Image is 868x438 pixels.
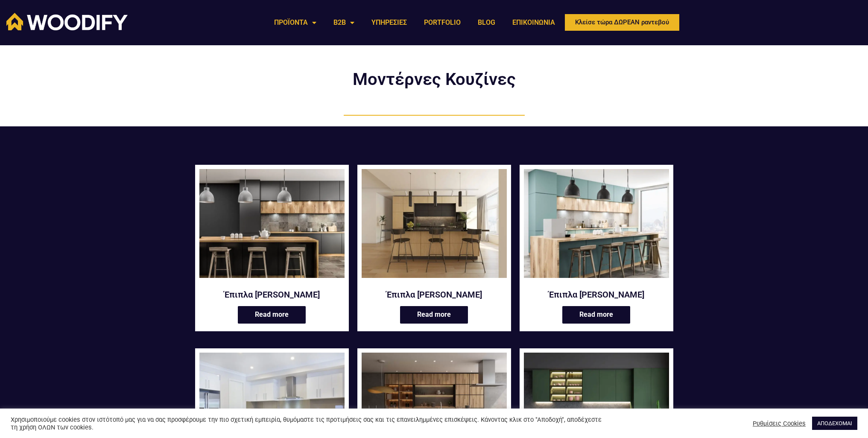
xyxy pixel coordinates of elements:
a: ΕΠΙΚΟΙΝΩΝΙΑ [504,13,564,32]
a: Read more about “Έπιπλα κουζίνας Beibu” [562,306,630,324]
a: Read more about “Έπιπλα κουζίνας Arashi” [400,306,468,324]
a: PORTFOLIO [415,13,469,32]
a: CUSTOM-ΕΠΙΠΛΑ-ΚΟΥΖΙΝΑΣ-BEIBU-ΣΕ-ΠΡΑΣΙΝΟ-ΧΡΩΜΑ-ΜΕ-ΞΥΛΟ [524,169,669,283]
h2: Μοντέρνες Κουζίνες [332,71,537,88]
nav: Menu [266,13,564,32]
span: Κλείσε τώρα ΔΩΡΕΑΝ ραντεβού [575,19,669,26]
div: Χρησιμοποιούμε cookies στον ιστότοπό μας για να σας προσφέρουμε την πιο σχετική εμπειρία, θυμόμασ... [11,416,603,431]
a: Έπιπλα [PERSON_NAME] [199,289,345,300]
img: Woodify [6,13,128,30]
a: ΠΡΟΪΟΝΤΑ [266,13,325,32]
a: Έπιπλα [PERSON_NAME] [524,289,669,300]
a: BLOG [469,13,504,32]
a: Arashi κουζίνα [362,169,507,283]
a: Anakena κουζίνα [199,169,345,283]
a: Έπιπλα [PERSON_NAME] [362,289,507,300]
a: Read more about “Έπιπλα κουζίνας Anakena” [238,306,306,324]
a: Κλείσε τώρα ΔΩΡΕΑΝ ραντεβού [564,13,681,32]
a: ΑΠΟΔΕΧΟΜΑΙ [812,417,857,430]
a: Ρυθμίσεις Cookies [753,420,806,427]
a: ΥΠΗΡΕΣΙΕΣ [363,13,415,32]
a: B2B [325,13,363,32]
